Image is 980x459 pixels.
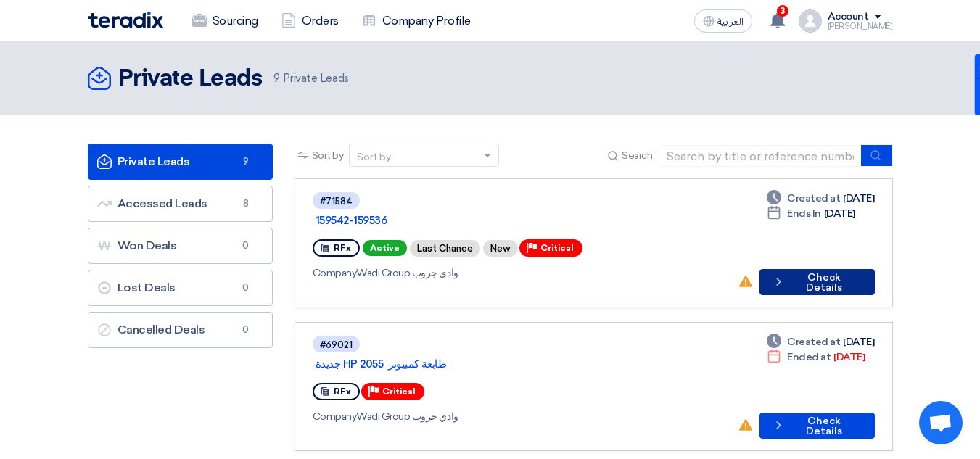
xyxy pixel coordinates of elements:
span: Critical [382,386,416,397]
a: Cancelled Deals0 [88,312,273,348]
span: RFx [334,243,351,253]
div: Wadi Group وادي جروب [313,409,727,424]
a: 159542-159536 [316,214,678,227]
span: Active [363,240,407,256]
div: [DATE] [767,191,874,206]
span: Private Leads [273,70,348,87]
a: Accessed Leads8 [88,186,273,222]
span: 9 [237,154,255,169]
a: Private Leads9 [88,144,273,180]
span: 8 [237,197,255,211]
a: Won Deals0 [88,228,273,264]
input: Search by title or reference number [659,145,862,167]
div: [DATE] [767,350,865,365]
button: العربية [694,9,752,33]
div: [PERSON_NAME] [828,22,893,30]
a: Sourcing [181,5,270,37]
span: Critical [540,243,574,253]
span: Ended at [787,350,831,365]
span: Created at [787,191,840,206]
a: Orders [270,5,350,37]
span: Sort by [312,148,344,163]
span: 9 [273,72,280,85]
div: New [483,240,518,257]
div: [DATE] [767,334,874,350]
span: 0 [237,239,255,253]
div: Account [828,11,869,23]
span: Created at [787,334,840,350]
a: Lost Deals0 [88,270,273,306]
a: Company Profile [350,5,482,37]
div: #69021 [320,340,353,350]
h2: Private Leads [118,65,263,94]
span: Company [313,410,357,423]
div: Open chat [919,401,963,444]
span: Search [622,148,652,163]
span: العربية [717,17,744,27]
div: [DATE] [767,206,855,221]
span: Company [313,267,357,279]
span: 0 [237,281,255,295]
div: Wadi Group وادي جروب [313,265,727,281]
div: Sort by [357,149,391,165]
a: طابعة كمبيوتر 2055 HP جديدة [316,357,678,371]
div: #71584 [320,197,353,206]
button: Check Details [759,413,874,439]
span: Ends In [787,206,821,221]
img: profile_test.png [799,9,822,33]
button: Check Details [759,269,874,295]
span: RFx [334,386,351,397]
img: Teradix logo [88,12,163,28]
div: Last Chance [410,240,480,257]
span: 0 [237,323,255,337]
span: 3 [777,5,788,17]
